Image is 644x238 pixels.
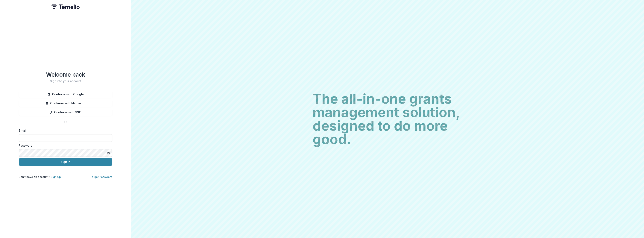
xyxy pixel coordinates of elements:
[19,175,61,179] p: Don't have an account?
[19,128,110,133] label: Email
[19,91,112,98] button: Continue with Google
[51,175,61,178] a: Sign Up
[19,79,112,83] h2: Sign into your account
[19,100,112,107] button: Continue with Microsoft
[19,158,112,166] button: Sign In
[19,109,112,116] button: Continue with SSO
[19,71,112,78] h1: Welcome back
[90,175,112,178] a: Forgot Password
[106,150,112,156] button: Toggle password visibility
[51,4,80,9] img: Temelio
[19,143,110,148] label: Password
